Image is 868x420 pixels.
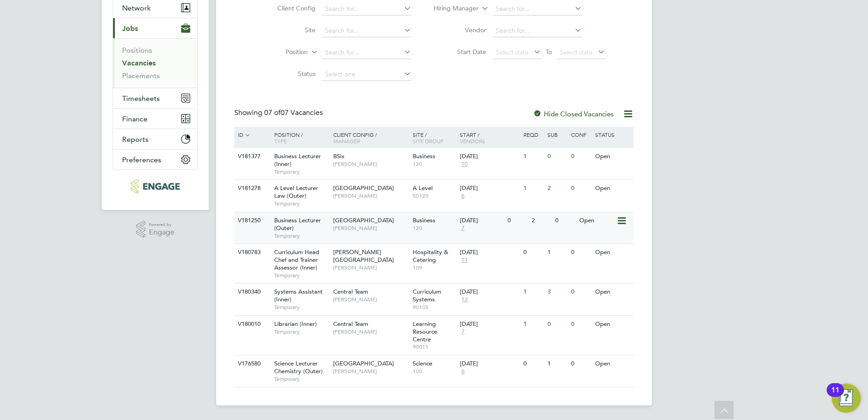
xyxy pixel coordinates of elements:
[460,320,519,328] div: [DATE]
[460,368,466,375] span: 6
[136,221,175,238] a: Powered byEngage
[236,212,267,229] div: V181250
[593,180,632,197] div: Open
[322,68,411,81] input: Select one
[333,192,408,200] span: [PERSON_NAME]
[569,180,592,197] div: 0
[496,48,528,56] span: Select date
[236,284,267,300] div: V180340
[122,71,160,80] a: Placements
[274,304,329,311] span: Temporary
[413,184,433,192] span: A Level
[434,26,486,34] label: Vendor
[234,108,325,118] div: Showing
[460,137,485,145] span: Vendors
[264,108,323,117] span: 07 Vacancies
[521,180,545,197] div: 1
[593,316,632,333] div: Open
[413,304,456,311] span: 90105
[113,150,197,170] button: Preferences
[593,127,632,142] div: Status
[460,160,469,168] span: 10
[529,212,553,229] div: 2
[236,355,267,372] div: V176580
[553,212,577,229] div: 0
[521,244,545,261] div: 0
[569,284,592,300] div: 0
[274,272,329,279] span: Temporary
[333,216,394,224] span: [GEOGRAPHIC_DATA]
[413,225,456,232] span: 120
[521,284,545,300] div: 1
[149,229,174,236] span: Engage
[333,368,408,375] span: [PERSON_NAME]
[333,264,408,271] span: [PERSON_NAME]
[256,48,308,57] label: Position
[545,316,569,333] div: 0
[236,148,267,165] div: V181377
[505,212,529,229] div: 0
[333,152,345,160] span: BSix
[593,244,632,261] div: Open
[122,135,148,144] span: Reports
[460,185,519,192] div: [DATE]
[545,355,569,372] div: 1
[460,217,503,225] div: [DATE]
[434,48,486,56] label: Start Date
[831,390,839,402] div: 11
[460,296,469,304] span: 13
[333,160,408,168] span: [PERSON_NAME]
[263,26,316,34] label: Site
[493,25,582,37] input: Search for...
[426,4,478,13] label: Hiring Manager
[413,137,444,145] span: Site Group
[333,296,408,303] span: [PERSON_NAME]
[122,24,138,33] span: Jobs
[413,368,456,375] span: 100
[122,155,161,164] span: Preferences
[413,152,435,160] span: Business
[122,94,160,103] span: Timesheets
[122,46,152,55] a: Positions
[113,179,198,194] a: Go to home page
[413,264,456,271] span: 109
[149,221,174,229] span: Powered by
[274,320,317,328] span: Librarian (Inner)
[545,284,569,300] div: 3
[236,316,267,333] div: V180010
[413,288,441,303] span: Curriculum Systems
[331,127,410,149] div: Client Config /
[274,168,329,175] span: Temporary
[122,4,151,12] span: Network
[131,179,179,194] img: educationmattersgroup-logo-retina.png
[333,360,394,367] span: [GEOGRAPHIC_DATA]
[274,232,329,240] span: Temporary
[832,384,861,413] button: Open Resource Center, 11 new notifications
[263,70,316,78] label: Status
[533,110,614,118] label: Hide Closed Vacancies
[333,225,408,232] span: [PERSON_NAME]
[521,355,545,372] div: 0
[333,288,368,295] span: Central Team
[460,153,519,160] div: [DATE]
[274,375,329,383] span: Temporary
[236,127,267,143] div: ID
[113,18,197,38] button: Jobs
[322,25,411,37] input: Search for...
[410,127,458,149] div: Site /
[543,46,555,58] span: To
[122,115,148,123] span: Finance
[460,225,466,232] span: 7
[460,249,519,256] div: [DATE]
[413,320,437,343] span: Learning Resource Centre
[264,108,281,117] span: 07 of
[413,192,456,200] span: 50120
[274,137,287,145] span: Type
[569,244,592,261] div: 0
[333,328,408,335] span: [PERSON_NAME]
[274,248,319,271] span: Curriculum Head Chef and Trainer Assessor (Inner)
[545,180,569,197] div: 2
[274,152,321,168] span: Business Lecturer (Inner)
[413,160,456,168] span: 120
[545,148,569,165] div: 0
